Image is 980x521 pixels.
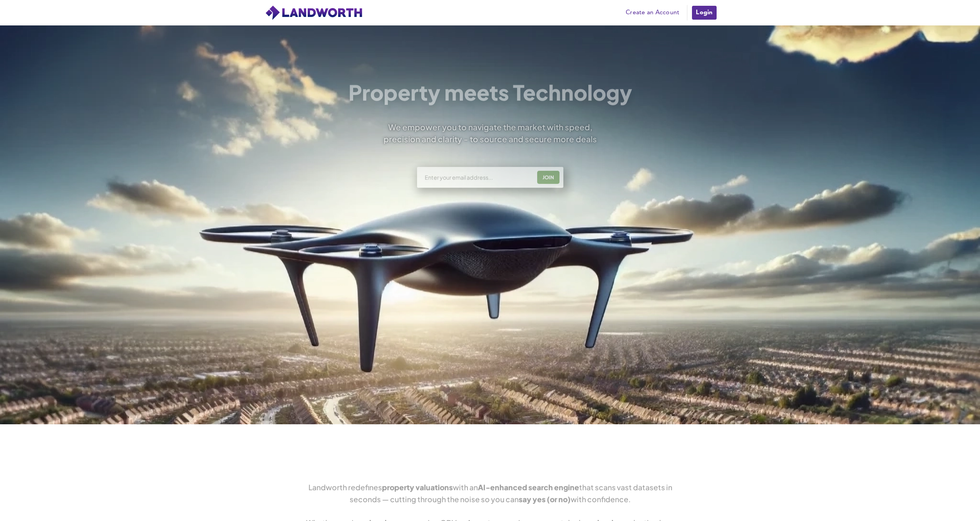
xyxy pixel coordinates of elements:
[477,482,579,492] strong: AI-enhanced search engine
[691,5,717,20] a: Login
[382,482,452,492] strong: property valuations
[539,171,557,183] div: JOIN
[622,7,683,18] a: Create an Account
[348,82,632,103] h1: Property meets Technology
[537,171,560,184] button: JOIN
[373,121,607,145] div: We empower you to navigate the market with speed, precision and clarity - to source and secure mo...
[519,494,571,504] strong: say yes (or no)
[424,173,531,181] input: Enter your email address...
